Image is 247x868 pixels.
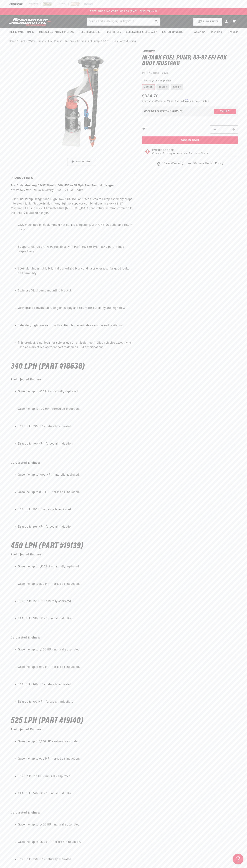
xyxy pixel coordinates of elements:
media-gallery: Gallery Viewer [9,50,135,166]
legend: Choose your Pump Size: [142,79,171,83]
strong: 18638 [160,72,168,74]
summary: Accessories & Specialty [123,28,160,36]
li: E85: up to 900 HP – naturally aspirated. [18,682,133,687]
li: Gasoline: up to 800 HP – forced air induction. [18,582,133,587]
p: : [11,801,133,820]
button: PUMP FINDER [193,18,222,26]
span: 1 Year Warranty [162,161,183,166]
label: 450lph [157,84,169,90]
li: Gasoline: up to 1,200 HP – naturally aspirated. [18,739,133,744]
span: System Diagrams [162,30,183,34]
span: FREE SHIPPING OVER $109.00 (EXCL. FUEL TANKS) [90,10,157,13]
summary: Tech Help [208,28,225,37]
span: Rebuilds [228,30,238,34]
div: Does This part fit My vehicle? [144,110,183,113]
a: See if you qualify - Learn more about Affirm Financing (opens in modal) [189,100,209,102]
strong: Fuel Injected Engines [11,728,41,731]
li: Gasoline: up to 850 HP – naturally aspirated. [18,390,133,394]
strong: Carbureted Engines [11,811,39,814]
li: E85: up to 750 HP – naturally aspirated. [18,599,133,604]
summary: Fuel Regulators [77,28,103,36]
li: Gasoline: up to 950 HP – forced air induction. [18,665,133,670]
li: 6065 aluminum hat is bright dip anodized black and laser engraved for good looks and durability. [18,267,133,276]
h4: 340 LPH (Part #18638) [11,363,133,370]
summary: Fuel Filters [103,28,123,36]
li: This product is not legal for sale or use on emission-controlled vehicles except when used as a d... [18,341,133,350]
summary: System Diagrams [160,28,186,36]
summary: Fuel Cells, Tanks & Systems [36,28,77,36]
p: Continue Reading to Understand Emissions Codes [152,152,208,155]
p: : [11,553,133,562]
em: Assembly Fits all 83-97 Mustang OEM - EFI Fuel Tanks [11,189,83,192]
strong: Fox Body Mustang 83-97 Stealth 340, 450 or 525lph Fuel Pump & Hanger [11,184,114,187]
summary: Rebuilds [225,28,241,37]
div: Part Number: [142,71,238,76]
li: Gasoline: up to 1,300 HP – naturally aspirated. [18,648,133,652]
li: Gasoline: up to 1,400 HP – naturally aspirated. [18,823,133,827]
li: E85: up to 700 HP – naturally aspirated. [18,507,133,512]
span: Fuel & Water Pumps [9,30,34,34]
li: In-Tank Fuel Pump, 83-97 EFI Fox Body Mustang [77,39,136,43]
p: Starting at /mo or 0% APR with . [142,99,209,103]
label: QTY [142,127,147,130]
li: Extended, high flow return with anti-siphon eliminates aeration and cavitation. [18,323,133,328]
span: About Us [194,31,205,34]
li: Gasoline: up to 850 HP – forced air induction. [18,490,133,495]
button: search button [152,18,160,26]
span: Accessories & Specialty [126,30,157,34]
a: Fuel Pumps [48,39,62,43]
li: E85: up to 810 HP – naturally aspirated. [18,774,133,779]
li: E85: up to 490 HP – forced air induction. [18,442,133,446]
strong: Carbureted Engines [11,636,39,639]
summary: Product Info [9,173,135,183]
summary: Fuel & Water Pumps [6,28,36,36]
span: $334.70 [142,93,159,99]
h1: In-Tank Fuel Pump, 83-97 EFI Fox Body Mustang [142,55,238,66]
p: : [11,452,133,470]
label: 340lph [142,84,155,90]
li: E85: up to 595 HP – forced air induction. [18,525,133,529]
span: Affirm [182,99,188,102]
li: E85: up to 550 HP – forced air induction. [18,617,133,621]
a: 1 Year Warranty [157,161,183,166]
a: 90 Days Return Policy [188,161,223,170]
button: Emissions CodeContinue Reading to Understand Emissions Codes [152,149,208,155]
span: Fuel Cells, Tanks & Systems [39,30,74,34]
strong: Fuel Injected Engines [11,378,41,381]
li: Gasoline: up to 700 HP – forced air induction. [18,407,133,411]
span: Fuel Regulators [79,30,100,34]
img: Emissions code [145,149,150,154]
a: Home [9,39,16,43]
h4: 525 LPH (Part #19140) [11,717,133,725]
button: Add to Cart [142,136,238,144]
span: 90 Days Return Policy [193,161,223,170]
li: Gasoline: up to 900 HP – forced air induction. [18,757,133,761]
nav: breadcrumbs [9,39,238,43]
label: 525lph [171,84,183,90]
h2: Product Info [11,176,33,181]
li: In-Tank [65,39,77,43]
span: $31 [155,100,158,102]
li: Gasoline: up to 1,100 HP – forced air induction. [18,840,133,845]
p: : [11,373,133,387]
li: Stainless Steel pump mounting bracket. [18,289,133,293]
p: : [11,727,133,737]
strong: Emissions Code [152,149,174,152]
li: CNC machined billet aluminum hat fits stock opening, with ORB-06 outlet and return ports. [18,223,133,232]
input: Search by Part Number, Category or Keyword [87,18,160,26]
p: : [11,627,133,645]
a: About Us [191,28,208,37]
span: Tech Help [211,30,223,34]
li: E85: up to 595 HP – naturally aspirated. [18,424,133,429]
li: E85: up to 950 HP – naturally aspirated. [18,857,133,862]
li: OEM grade convoluted tubing on supply and return for durability and high flow. [18,306,133,311]
li: E85: up to 600 HP – forced air induction. [18,792,133,796]
button: Verify [214,109,236,114]
li: Gasoline: up to 1000 HP – naturally aspirated. [18,473,133,477]
span: Fuel Filters [106,30,121,34]
strong: Carbureted Engines [11,462,39,464]
li: Gasoline: up to 1,100 HP – naturally aspirated. [18,565,133,569]
strong: Fuel Injected Engines [11,553,41,556]
p: Billet Fuel Pump Hanger and High Flow 340, 450, or 525lph Stealth Pump assembly drops into stock ... [11,183,133,220]
img: Aeromotive [8,18,52,26]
